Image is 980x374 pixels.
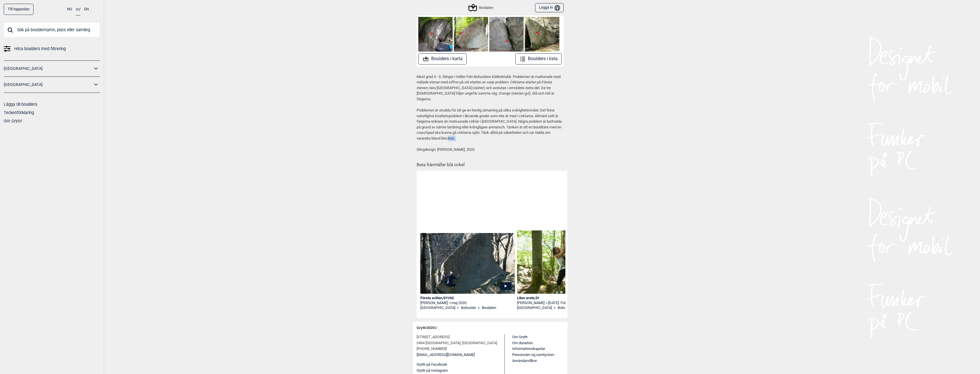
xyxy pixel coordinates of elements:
[418,17,453,51] img: Dalle d Alf 210829
[4,102,37,107] a: Lägga till boulders
[4,22,100,37] input: Sök på bouldernamn, plats eller samling
[512,353,554,357] a: Personvärn og samtycken
[558,306,573,310] a: Bohuslän
[4,110,34,115] a: Teckenförklaring
[67,4,72,15] button: NO
[417,158,564,168] h1: Beta från Häller blå cirkel
[417,340,497,346] span: 0494 [GEOGRAPHIC_DATA], [GEOGRAPHIC_DATA]
[420,296,515,301] div: Första arêten , 5+ 6C
[547,301,578,305] p: i [DATE]. Foto: Gryttr
[4,4,33,15] a: Till toppsidan
[417,322,564,334] div: Gryttr 2025 ©
[418,53,467,64] button: Boulders i karta
[454,17,488,51] img: Forsta areten
[525,17,559,51] img: Piggsoppar
[512,335,528,339] a: Om Gryttr
[4,45,100,53] a: Hitta boulders med filtrering
[512,346,545,351] a: Informationskapslar
[420,306,455,310] a: [GEOGRAPHIC_DATA]
[447,296,450,300] span: Ψ
[14,45,66,53] span: Hitta boulders med filtrering
[417,362,447,368] button: Gryttr på Facebook
[517,296,612,301] div: Liten arete , 5+
[420,301,515,306] div: [PERSON_NAME] -
[512,359,537,363] a: Användarvillkor
[512,341,533,345] a: Om donation
[417,147,564,152] p: Slingdesign: [PERSON_NAME], 2020
[554,306,556,310] span: >
[535,3,563,13] button: Logga in
[417,346,447,352] span: [PHONE_NUMBER]
[4,81,92,89] a: [GEOGRAPHIC_DATA]
[517,301,612,306] div: [PERSON_NAME] -
[469,4,493,11] div: Brodalen
[457,306,459,310] span: >
[489,17,524,51] img: Liten arete
[417,352,475,358] a: [EMAIL_ADDRESS][DOMAIN_NAME]
[482,306,496,310] a: Brodalen
[515,53,562,64] button: Boulders i lista
[84,4,89,15] button: EN
[478,306,480,310] span: >
[417,334,450,340] span: [STREET_ADDRESS]
[417,74,564,102] p: Mest grad 4 - 5. Slingor i Häller från Bohusläns klätterklubb. Problemen är markerade med målade ...
[417,107,564,141] p: Problemen är utvalda för att ge en trevlig utmaning på olika svårighetsnivåer. Det finns naturlig...
[76,4,80,15] button: SV
[420,233,515,294] img: Dennis Johansson pa Forsta areten
[4,64,92,73] a: [GEOGRAPHIC_DATA]
[4,119,22,123] a: Om Gryttr
[450,301,467,305] span: i maj 2020.
[461,306,476,310] a: Bohuslän
[417,368,448,374] button: Gryttr på Instagram
[517,230,612,294] img: Ylva Pa Liten Aret
[517,306,552,310] a: [GEOGRAPHIC_DATA]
